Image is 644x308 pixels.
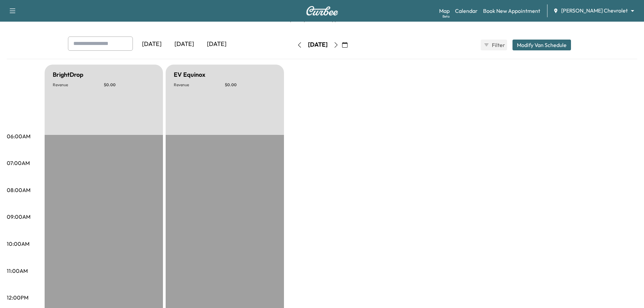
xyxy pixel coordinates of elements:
[7,159,30,167] p: 07:00AM
[492,41,504,49] span: Filter
[443,14,450,19] div: Beta
[53,70,84,79] h5: BrightDrop
[200,37,233,52] div: [DATE]
[225,82,276,88] p: $ 0.00
[7,293,28,302] p: 12:00PM
[483,7,540,15] a: Book New Appointment
[7,240,29,248] p: 10:00AM
[439,7,450,15] a: MapBeta
[168,37,200,52] div: [DATE]
[53,82,104,88] p: Revenue
[7,186,30,194] p: 08:00AM
[7,267,28,275] p: 11:00AM
[561,7,628,15] span: [PERSON_NAME] Chevrolet
[308,41,328,49] div: [DATE]
[7,213,30,221] p: 09:00AM
[306,6,338,16] img: Curbee Logo
[512,40,571,50] button: Modify Van Schedule
[174,82,225,88] p: Revenue
[481,40,507,50] button: Filter
[136,37,168,52] div: [DATE]
[174,70,205,79] h5: EV Equinox
[7,132,30,140] p: 06:00AM
[455,7,478,15] a: Calendar
[104,82,155,88] p: $ 0.00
